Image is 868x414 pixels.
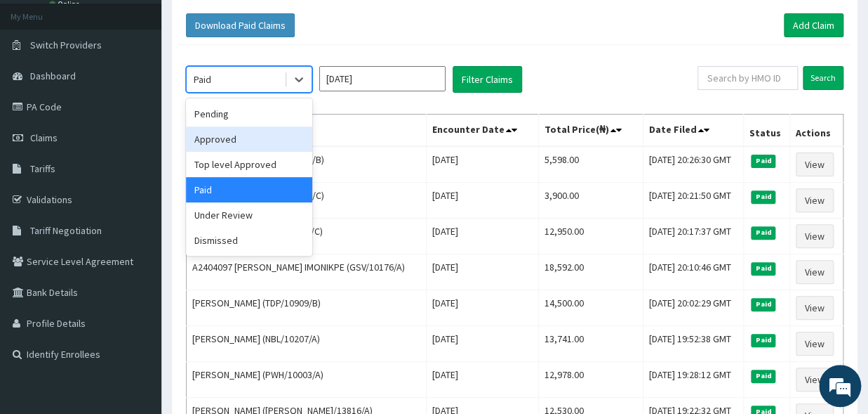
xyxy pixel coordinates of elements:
[426,183,538,219] td: [DATE]
[784,13,843,37] a: Add Claim
[426,290,538,326] td: [DATE]
[426,146,538,183] td: [DATE]
[30,39,102,51] span: Switch Providers
[643,146,743,183] td: [DATE] 20:26:30 GMT
[643,326,743,362] td: [DATE] 19:52:38 GMT
[187,362,427,398] td: [PERSON_NAME] (PWH/10003/A)
[186,127,312,152] div: Approved
[751,226,776,239] span: Paid
[796,260,834,284] a: View
[790,115,843,147] th: Actions
[186,13,295,37] button: Download Paid Claims
[186,152,312,177] div: Top level Approved
[796,188,834,212] a: View
[751,190,776,203] span: Paid
[453,66,522,93] button: Filter Claims
[539,115,643,147] th: Total Price(₦)
[796,224,834,248] a: View
[187,254,427,290] td: A2404097 [PERSON_NAME] IMONIKPE (GSV/10176/A)
[751,334,776,347] span: Paid
[643,254,743,290] td: [DATE] 20:10:46 GMT
[643,219,743,254] td: [DATE] 20:17:37 GMT
[230,7,264,41] div: Minimize live chat window
[796,368,834,392] a: View
[426,326,538,362] td: [DATE]
[796,153,834,176] a: View
[751,298,776,311] span: Paid
[643,290,743,326] td: [DATE] 20:02:29 GMT
[643,362,743,398] td: [DATE] 19:28:12 GMT
[426,219,538,254] td: [DATE]
[30,131,58,144] span: Claims
[30,162,55,175] span: Tariffs
[803,66,843,90] input: Search
[539,326,643,362] td: 13,741.00
[743,115,789,147] th: Status
[7,270,267,319] textarea: Type your message and hit 'Enter'
[319,66,446,91] input: Select Month and Year
[26,70,57,105] img: d_794563401_company_1708531726252_794563401
[539,146,643,183] td: 5,598.00
[30,224,102,237] span: Tariff Negotiation
[751,370,776,382] span: Paid
[796,296,834,320] a: View
[643,183,743,219] td: [DATE] 20:21:50 GMT
[187,326,427,362] td: [PERSON_NAME] (NBL/10207/A)
[426,362,538,398] td: [DATE]
[751,155,776,167] span: Paid
[186,101,312,127] div: Pending
[643,115,743,147] th: Date Filed
[539,219,643,254] td: 12,950.00
[186,202,312,228] div: Under Review
[73,79,236,97] div: Chat with us now
[30,70,76,82] span: Dashboard
[426,254,538,290] td: [DATE]
[539,290,643,326] td: 14,500.00
[539,362,643,398] td: 12,978.00
[81,120,194,262] span: We're online!
[426,115,538,147] th: Encounter Date
[751,262,776,275] span: Paid
[539,183,643,219] td: 3,900.00
[194,72,211,86] div: Paid
[697,66,798,90] input: Search by HMO ID
[796,332,834,356] a: View
[186,177,312,202] div: Paid
[539,254,643,290] td: 18,592.00
[186,228,312,253] div: Dismissed
[187,290,427,326] td: [PERSON_NAME] (TDP/10909/B)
